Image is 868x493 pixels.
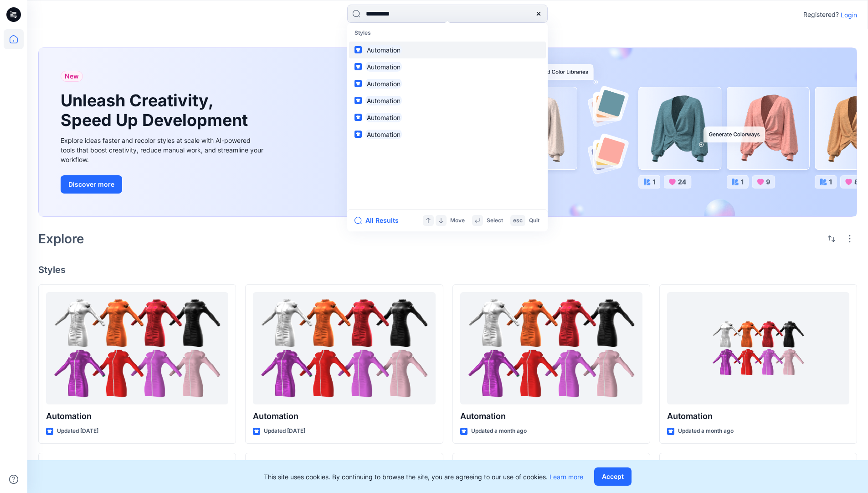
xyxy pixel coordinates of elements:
[61,136,266,164] div: Explore ideas faster and recolor styles at scale with AI-powered tools that boost creativity, red...
[57,426,98,436] p: Updated [DATE]
[667,292,849,405] a: Automation
[349,42,546,58] a: Automation
[61,175,266,194] a: Discover more
[529,216,539,226] p: Quit
[471,426,527,436] p: Updated a month ago
[61,175,122,194] button: Discover more
[349,75,546,92] a: Automation
[349,109,546,126] a: Automation
[349,126,546,143] a: Automation
[550,473,583,481] a: Learn more
[365,95,402,106] mark: Automation
[264,426,305,436] p: Updated [DATE]
[38,231,84,246] h2: Explore
[841,10,857,20] p: Login
[667,410,849,423] p: Automation
[253,410,435,423] p: Automation
[38,264,857,275] h4: Styles
[365,112,402,123] mark: Automation
[354,215,405,226] button: All Results
[365,129,402,140] mark: Automation
[253,292,435,405] a: Automation
[264,472,583,482] p: This site uses cookies. By continuing to browse the site, you are agreeing to our use of cookies.
[460,410,642,423] p: Automation
[46,292,228,405] a: Automation
[450,216,465,226] p: Move
[678,426,734,436] p: Updated a month ago
[594,467,632,486] button: Accept
[46,410,228,423] p: Automation
[65,71,79,82] span: New
[61,91,252,130] h1: Unleash Creativity, Speed Up Development
[803,9,839,20] p: Registered?
[365,79,402,89] mark: Automation
[365,62,402,72] mark: Automation
[487,216,503,226] p: Select
[460,292,642,405] a: Automation
[349,58,546,75] a: Automation
[349,92,546,109] a: Automation
[365,45,402,55] mark: Automation
[349,25,546,42] p: Styles
[513,216,523,226] p: esc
